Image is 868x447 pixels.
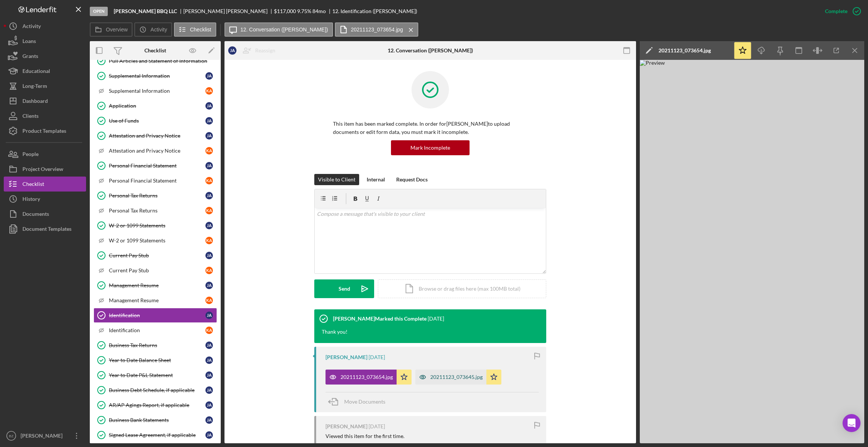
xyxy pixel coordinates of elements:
[205,371,213,379] div: J A
[109,357,205,363] div: Year to Date Balance Sheet
[205,207,213,214] div: K A
[205,102,213,110] div: J A
[4,49,86,64] button: Grants
[109,223,205,229] div: W-2 or 1099 Statements
[94,413,217,428] a: Business Bank StatementsJA
[109,297,205,303] div: Management Resume
[94,158,217,173] a: Personal Financial StatementJA
[205,297,213,304] div: K A
[325,370,412,385] button: 20211123_073654.jpg
[335,22,418,37] button: 20211123_073654.jpg
[658,48,711,53] div: 20211123_073654.jpg
[94,68,217,83] a: Supplemental InformationJA
[94,398,217,413] a: AR/AP Agings Report, if applicableJA
[22,192,40,208] div: History
[19,428,67,445] div: [PERSON_NAME]
[109,252,205,258] div: Current Pay Stub
[825,4,847,19] div: Complete
[150,27,167,33] label: Activity
[205,267,213,274] div: K A
[109,178,205,184] div: Personal Financial Statement
[314,279,374,298] button: Send
[4,428,86,443] button: BZ[PERSON_NAME]
[94,278,217,293] a: Management ResumeJA
[94,383,217,398] a: Business Debt Schedule, if applicableJA
[205,386,213,394] div: J A
[144,48,166,53] div: Checklist
[205,237,213,244] div: K A
[22,49,38,65] div: Grants
[332,8,417,14] div: 12. Identification ([PERSON_NAME])
[94,368,217,383] a: Year to Date P&L StatementJA
[369,423,385,429] time: 2025-09-24 18:42
[4,177,86,192] a: Checklist
[90,22,132,37] button: Overview
[318,174,355,185] div: Visible to Client
[94,113,217,128] a: Use of FundsJA
[109,312,205,318] div: Identification
[4,94,86,108] button: Dashboard
[333,120,528,137] p: This item has been marked complete. In order for [PERSON_NAME] to upload documents or edit form d...
[325,423,367,429] div: [PERSON_NAME]
[205,416,213,424] div: J A
[94,323,217,338] a: IdentificationKA
[4,34,86,49] button: Loans
[205,87,213,95] div: K A
[109,327,205,333] div: Identification
[640,60,864,443] img: Preview
[205,431,213,439] div: J A
[22,108,39,125] div: Clients
[274,8,296,14] span: $117,000
[4,19,86,34] button: Activity
[325,354,367,360] div: [PERSON_NAME]
[134,22,172,37] button: Activity
[322,328,348,336] div: Thank you!
[4,162,86,177] button: Project Overview
[4,64,86,79] button: Educational
[109,193,205,199] div: Personal Tax Returns
[109,342,205,348] div: Business Tax Returns
[94,248,217,263] a: Current Pay StubJA
[94,428,217,443] a: Signed Lease Agreement, if applicableJA
[205,282,213,289] div: J A
[109,133,205,139] div: Attestation and Privacy Notice
[22,162,63,178] div: Project Overview
[369,354,385,360] time: 2025-09-24 18:45
[109,417,205,423] div: Business Bank Statements
[109,103,205,109] div: Application
[205,356,213,364] div: J A
[4,108,86,123] button: Clients
[106,27,128,33] label: Overview
[190,27,211,33] label: Checklist
[22,79,47,95] div: Long-Term
[224,43,283,58] button: JAReassign
[428,316,444,322] time: 2025-09-24 20:15
[388,48,473,53] div: 12. Conversation ([PERSON_NAME])
[391,140,470,155] button: Mark Incomplete
[22,147,39,163] div: People
[363,174,389,185] button: Internal
[351,27,403,33] label: 20211123_073654.jpg
[325,433,404,439] div: Viewed this item for the first time.
[94,83,217,98] a: Supplemental InformationKA
[22,94,48,110] div: Dashboard
[4,123,86,138] button: Product Templates
[22,206,49,223] div: Documents
[843,414,861,432] div: Open Intercom Messenger
[94,188,217,203] a: Personal Tax ReturnsJA
[4,79,86,94] button: Long-Term
[205,327,213,334] div: K A
[94,353,217,368] a: Year to Date Balance SheetJA
[183,8,274,14] div: [PERSON_NAME] [PERSON_NAME]
[415,370,501,385] button: 20211123_073645.jpg
[109,118,205,124] div: Use of Funds
[205,401,213,409] div: J A
[205,72,213,80] div: J A
[94,53,217,68] a: Pull Articles and Statement of Information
